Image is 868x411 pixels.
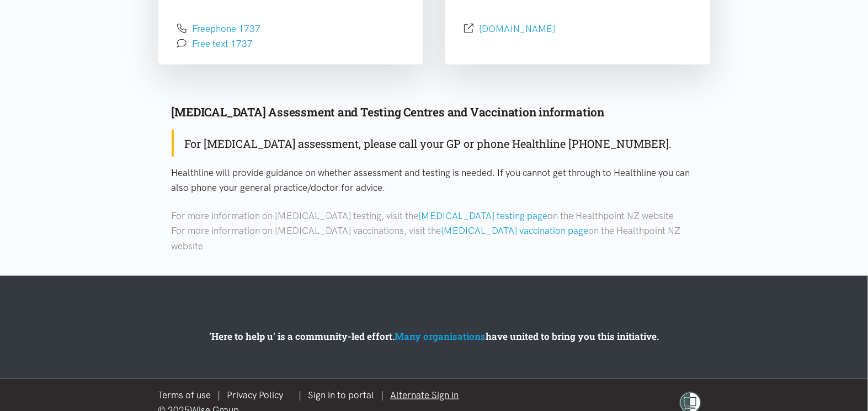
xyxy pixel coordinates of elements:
a: Terms of use [158,389,211,401]
p: 'Here to help u' is a community-led effort. have united to bring you this initiative. [156,329,712,344]
div: For more information on [MEDICAL_DATA] vaccinations, visit the on the Healthpoint NZ website [172,223,697,253]
a: Privacy Policy [227,389,284,401]
a: [DOMAIN_NAME] [479,23,556,34]
div: For more information on [MEDICAL_DATA] testing, visit the on the Healthpoint NZ website [172,209,697,223]
a: Many organisations [395,330,486,343]
a: Alternate Sign in [391,389,459,401]
div: [MEDICAL_DATA] Assessment and Testing Centres and Vaccination information [172,104,697,120]
a: Free text 1737 [192,38,253,49]
blockquote: For [MEDICAL_DATA] assessment, please call your GP or phone Healthline [PHONE_NUMBER]. [172,130,697,157]
a: Sign in to portal [308,389,375,401]
a: [MEDICAL_DATA] testing page [419,210,548,221]
a: [MEDICAL_DATA] vaccination page [441,225,589,236]
div: | [158,388,466,403]
span: | | [299,389,466,401]
p: Healthline will provide guidance on whether assessment and testing is needed. If you cannot get t... [172,166,697,195]
a: Freephone 1737 [192,23,260,34]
